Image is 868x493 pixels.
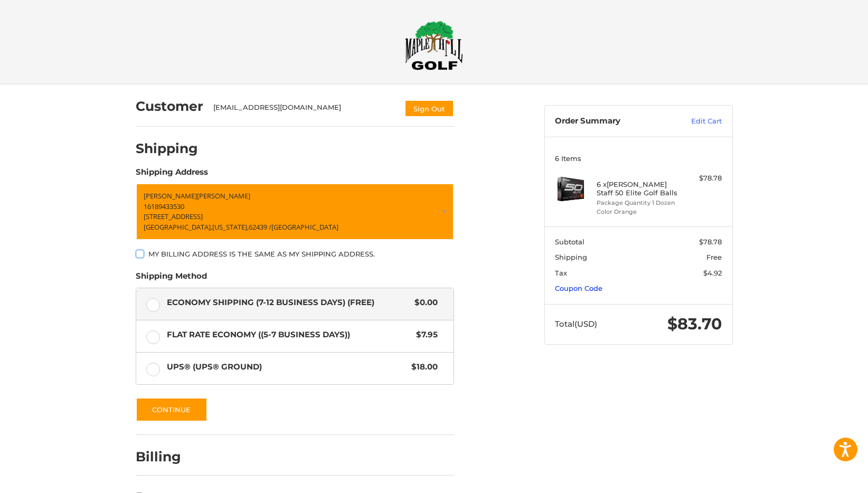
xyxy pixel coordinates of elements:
[781,464,868,493] iframe: Google Customer Reviews
[136,449,197,465] h2: Billing
[144,222,212,232] span: [GEOGRAPHIC_DATA],
[167,361,407,373] span: UPS® (UPS® Ground)
[555,116,668,127] h3: Order Summary
[144,212,203,221] span: [STREET_ADDRESS]
[668,116,722,127] a: Edit Cart
[405,21,463,70] img: Maple Hill Golf
[136,397,207,422] button: Continue
[703,269,722,277] span: $4.92
[597,207,677,216] li: Color Orange
[144,202,184,211] span: 16189433530
[699,238,722,246] span: $78.78
[136,140,198,157] h2: Shipping
[555,154,722,163] h3: 6 Items
[167,297,410,309] span: Economy Shipping (7-12 Business Days) (Free)
[555,253,587,261] span: Shipping
[706,253,722,261] span: Free
[407,361,438,373] span: $18.00
[136,166,208,183] legend: Shipping Address
[136,270,207,287] legend: Shipping Method
[136,183,454,240] a: Enter or select a different address
[249,222,271,232] span: 62439 /
[136,98,203,115] h2: Customer
[680,173,722,184] div: $78.78
[144,191,197,201] span: [PERSON_NAME]
[411,329,438,341] span: $7.95
[555,284,602,292] a: Coupon Code
[597,180,677,197] h4: 6 x [PERSON_NAME] Staff 50 Elite Golf Balls
[555,238,584,246] span: Subtotal
[555,319,597,329] span: Total (USD)
[213,102,394,117] div: [EMAIL_ADDRESS][DOMAIN_NAME]
[136,250,454,258] label: My billing address is the same as my shipping address.
[597,198,677,207] li: Package Quantity 1 Dozen
[404,100,454,117] button: Sign Out
[167,329,411,341] span: Flat Rate Economy ((5-7 Business Days))
[212,222,249,232] span: [US_STATE],
[410,297,438,309] span: $0.00
[197,191,250,201] span: [PERSON_NAME]
[667,314,722,334] span: $83.70
[555,269,567,277] span: Tax
[271,222,338,232] span: [GEOGRAPHIC_DATA]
